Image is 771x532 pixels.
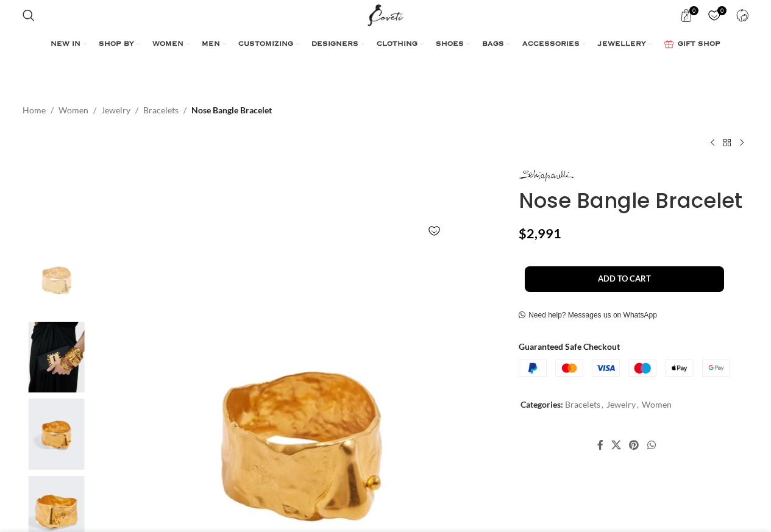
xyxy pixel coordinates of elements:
a: Bracelets [565,399,600,410]
span: MEN [202,40,220,49]
a: 0 [674,3,699,27]
span: WOMEN [152,40,183,49]
span: CUSTOMIZING [238,40,293,49]
a: Home [23,104,46,117]
span: DESIGNERS [311,40,358,49]
span: Nose Bangle Bracelet [191,104,272,117]
a: MEN [202,32,226,57]
a: BAGS [482,32,510,57]
span: Categories: [521,399,563,410]
nav: Breadcrumb [23,104,272,117]
a: 0 [702,3,727,27]
a: Site logo [365,9,406,20]
img: schiaparelli jewelry [20,322,94,393]
a: GIFT SHOP [664,32,720,57]
a: ACCESSORIES [522,32,586,57]
span: , [637,398,639,411]
span: NEW IN [51,40,80,49]
h1: Nose Bangle Bracelet [519,188,748,213]
a: Women [59,104,88,117]
a: NEW IN [51,32,87,57]
a: WOMEN [152,32,190,57]
a: Next product [734,135,749,150]
a: DESIGNERS [311,32,364,57]
img: Schiaparelli Bracelets [20,399,94,470]
span: 0 [717,6,727,15]
a: CUSTOMIZING [238,32,299,57]
img: GiftBag [664,40,673,48]
a: Search [16,3,41,27]
span: JEWELLERY [598,40,646,49]
a: CLOTHING [377,32,424,57]
img: Schiaparelli [519,170,574,182]
a: Facebook social link [593,436,607,455]
a: WhatsApp social link [643,436,659,455]
a: Previous product [705,135,720,150]
strong: Guaranteed Safe Checkout [519,341,620,352]
a: Women [642,399,672,410]
a: Jewelry [101,104,130,117]
span: GIFT SHOP [678,40,720,49]
a: Need help? Messages us on WhatsApp [519,311,657,321]
div: Main navigation [16,32,755,57]
img: guaranteed-safe-checkout-bordered.j [519,360,730,377]
img: Nose Bangle Bracelet [20,244,94,316]
span: , [602,398,603,411]
span: 0 [689,6,698,15]
a: X social link [608,436,625,455]
span: BAGS [482,40,504,49]
span: CLOTHING [377,40,417,49]
a: Pinterest social link [625,436,643,455]
span: SHOES [436,40,464,49]
span: $ [519,225,527,241]
span: ACCESSORIES [522,40,580,49]
a: Jewelry [606,399,636,410]
button: Add to cart [525,266,724,292]
div: My Wishlist [702,3,727,27]
a: SHOP BY [99,32,140,57]
a: JEWELLERY [598,32,652,57]
bdi: 2,991 [519,225,561,241]
span: SHOP BY [99,40,134,49]
a: SHOES [436,32,470,57]
a: Bracelets [143,104,179,117]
